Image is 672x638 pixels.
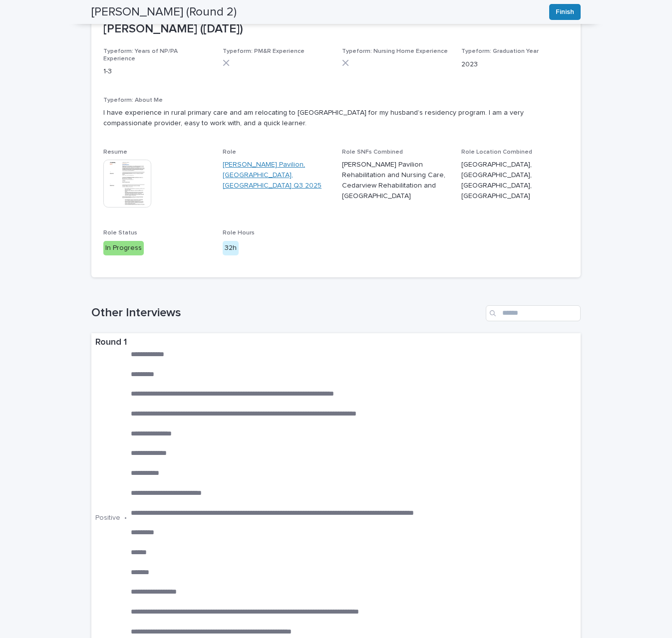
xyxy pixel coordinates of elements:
p: 1-3 [103,66,211,77]
span: Typeform: Years of NP/PA Experience [103,48,178,61]
span: Role SNFs Combined [342,149,403,155]
h1: Other Interviews [91,306,482,320]
span: Finish [556,7,574,17]
button: Finish [549,4,581,20]
p: [PERSON_NAME] Pavilion Rehabilitation and Nursing Care, Cedarview Rehabilitation and [GEOGRAPHIC_... [342,160,449,201]
span: Typeform: About Me [103,97,163,103]
span: Role [223,149,236,155]
div: In Progress [103,241,144,255]
a: [PERSON_NAME] Pavilion, [GEOGRAPHIC_DATA], [GEOGRAPHIC_DATA] Q3 2025 [223,160,330,191]
span: Role Status [103,230,137,236]
p: I have experience in rural primary care and am relocating to [GEOGRAPHIC_DATA] for my husband’s r... [103,108,569,129]
div: 32h [223,241,239,255]
p: Round 1 [95,337,507,348]
p: Positive [95,514,120,522]
span: Typeform: PM&R Experience [223,48,305,54]
span: Typeform: Nursing Home Experience [342,48,448,54]
span: Typeform: Graduation Year [461,48,539,54]
input: Search [486,305,581,321]
p: [PERSON_NAME] ([DATE]) [103,22,569,36]
span: Resume [103,149,127,155]
h2: [PERSON_NAME] (Round 2) [91,5,237,19]
p: 2023 [461,59,569,70]
p: [GEOGRAPHIC_DATA], [GEOGRAPHIC_DATA], [GEOGRAPHIC_DATA], [GEOGRAPHIC_DATA] [461,160,569,201]
span: Role Location Combined [461,149,532,155]
span: Role Hours [223,230,255,236]
p: • [124,514,127,522]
